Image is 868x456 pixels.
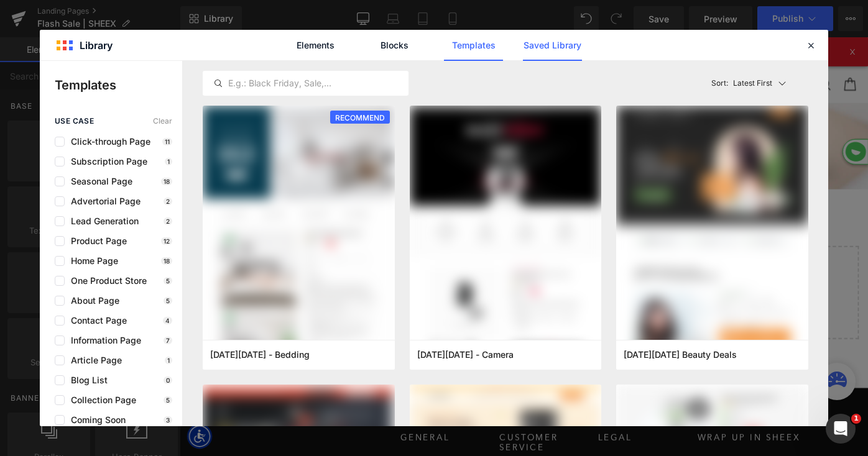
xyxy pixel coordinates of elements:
a: Sleepwear [177,37,251,66]
ul: Primary [114,37,638,66]
span: Seasonal Page [65,176,132,186]
h2: General [241,433,331,444]
font: END OF SUMMER WAREHOUSE SALE! [149,9,491,24]
input: E.g.: Black Friday, Sale,... [203,76,408,91]
a: Bedding [114,37,177,66]
a: Bedding Bundles [251,37,349,66]
div: X [726,2,745,30]
span: Shop Now → [522,10,580,21]
p: Latest First [733,78,772,89]
p: Templates [55,76,182,94]
span: Product Page [65,236,127,246]
p: 2 [164,217,172,225]
h2: Legal [458,433,547,444]
span: Contact Page [65,316,127,326]
span: Black Friday Beauty Deals [624,349,737,360]
span: Lead Generation [65,216,139,226]
a: Elements [286,30,345,61]
span: About Page [65,296,119,306]
span: Click-through Page [65,137,150,147]
p: 4 [163,317,172,324]
p: 0 [164,376,172,384]
span: Clear [153,117,172,125]
font: X [732,11,738,21]
span: use case [55,117,94,125]
span: Sort: [711,79,728,88]
a: Outlet [474,37,516,66]
span: Information Page [65,335,141,345]
p: 7 [164,337,172,344]
p: 18 [161,178,172,185]
h2: Wrap up in SHEEX [566,433,691,444]
p: 5 [164,297,172,304]
p: 11 [162,138,172,145]
p: 2 [164,198,172,205]
span: Black Friday - Camera [417,349,514,360]
p: 12 [161,237,172,245]
a: Self-Care [418,37,475,66]
p: 5 [164,277,172,285]
iframe: Intercom live chat [826,414,856,444]
span: Blog List [65,375,108,385]
span: One Product Store [65,276,147,286]
p: 1 [165,357,172,364]
img: bb39deda-7990-40f7-8e83-51ac06fbe917.png [616,106,808,363]
button: Latest FirstSort:Latest First [706,71,809,96]
span: Home Page [65,256,118,266]
p: 5 [164,396,172,404]
span: Advertorial Page [65,196,141,206]
a: Templates [444,30,503,61]
h2: Customer Service [349,433,439,455]
p: 3 [164,416,172,424]
p: 1 [165,158,172,165]
span: 1 [851,414,861,424]
img: jutab.svg [721,109,752,144]
p: or Drag & Drop elements from left sidebar [30,292,723,301]
p: 18 [161,257,172,265]
div: Shop Now → [510,4,592,27]
span: Cyber Monday - Bedding [210,349,310,360]
span: Article Page [65,355,122,365]
div: Accessibility Menu [8,422,35,450]
span: Coming Soon [65,415,126,425]
a: BETWEENtheSHEEX [516,37,638,66]
a: Explore Blocks [259,257,371,282]
span: Subscription Page [65,157,147,166]
strong: UP TO 75% OFF! [386,9,491,24]
a: Best Sellers [349,37,418,66]
a: Add Single Section [381,257,493,282]
a: Saved Library [523,30,582,61]
span: RECOMMEND [330,111,390,125]
span: Collection Page [65,395,136,405]
a: Blocks [365,30,424,61]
